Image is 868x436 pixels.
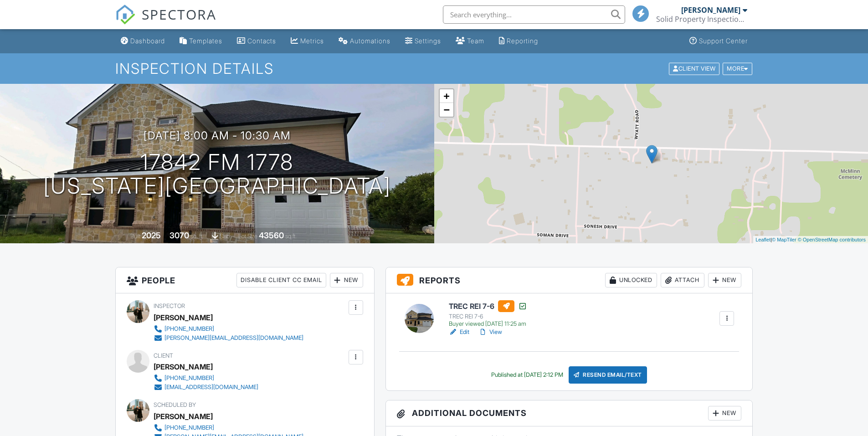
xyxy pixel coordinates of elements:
[154,303,185,309] span: Inspector
[478,328,502,337] a: View
[708,273,741,287] div: New
[449,320,527,328] div: Buyer viewed [DATE] 11:25 am
[330,273,363,287] div: New
[668,65,722,72] a: Client View
[300,37,324,45] div: Metrics
[287,33,328,50] a: Metrics
[507,37,538,45] div: Reporting
[681,5,740,15] div: [PERSON_NAME]
[130,233,140,240] span: Built
[115,61,753,77] h1: Inspection Details
[708,406,741,421] div: New
[169,231,189,240] div: 3070
[723,62,752,75] div: More
[415,37,441,45] div: Settings
[154,352,173,359] span: Client
[449,300,527,328] a: TREC REI 7-6 TREC REI 7-6 Buyer viewed [DATE] 11:25 am
[190,233,203,240] span: sq. ft.
[401,33,445,50] a: Settings
[130,37,165,45] div: Dashboard
[449,300,527,312] h6: TREC REI 7-6
[164,424,214,431] div: [PHONE_NUMBER]
[115,5,135,25] img: The Best Home Inspection Software - Spectora
[164,374,214,382] div: [PHONE_NUMBER]
[115,12,216,31] a: SPECTORA
[491,371,563,379] div: Published at [DATE] 2:12 PM
[164,384,258,391] div: [EMAIL_ADDRESS][DOMAIN_NAME]
[259,231,284,240] div: 43560
[285,233,297,240] span: sq.ft.
[142,231,161,240] div: 2025
[605,273,657,287] div: Unlocked
[236,273,326,287] div: Disable Client CC Email
[164,325,214,333] div: [PHONE_NUMBER]
[495,33,542,50] a: Reporting
[449,328,469,337] a: Edit
[164,334,303,342] div: [PERSON_NAME][EMAIL_ADDRESS][DOMAIN_NAME]
[116,267,374,293] h3: People
[449,313,527,320] div: TREC REI 7-6
[798,237,866,242] a: © OpenStreetMap contributors
[233,33,280,50] a: Contacts
[154,423,303,432] a: [PHONE_NUMBER]
[189,37,222,45] div: Templates
[154,401,196,408] span: Scheduled By
[686,33,751,50] a: Support Center
[154,324,303,333] a: [PHONE_NUMBER]
[154,374,258,383] a: [PHONE_NUMBER]
[43,150,391,199] h1: 17842 FM 1778 [US_STATE][GEOGRAPHIC_DATA]
[467,37,484,45] div: Team
[656,15,747,24] div: Solid Property Inspections, LLC
[154,360,213,374] div: [PERSON_NAME]
[755,237,770,242] a: Leaflet
[117,33,169,50] a: Dashboard
[386,267,753,293] h3: Reports
[247,37,276,45] div: Contacts
[144,129,291,142] h3: [DATE] 8:00 am - 10:30 am
[176,33,226,50] a: Templates
[443,5,625,24] input: Search everything...
[440,103,453,117] a: Zoom out
[452,33,488,50] a: Team
[772,237,796,242] a: © MapTiler
[753,236,868,244] div: |
[440,89,453,103] a: Zoom in
[699,37,748,45] div: Support Center
[335,33,394,50] a: Automations (Basic)
[661,273,704,287] div: Attach
[154,311,213,324] div: [PERSON_NAME]
[350,37,390,45] div: Automations
[154,383,258,392] a: [EMAIL_ADDRESS][DOMAIN_NAME]
[238,233,257,240] span: Lot Size
[154,333,303,343] a: [PERSON_NAME][EMAIL_ADDRESS][DOMAIN_NAME]
[220,233,230,240] span: slab
[386,400,753,426] h3: Additional Documents
[569,366,647,384] div: Resend Email/Text
[142,5,216,24] span: SPECTORA
[669,62,719,75] div: Client View
[154,410,213,423] div: [PERSON_NAME]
